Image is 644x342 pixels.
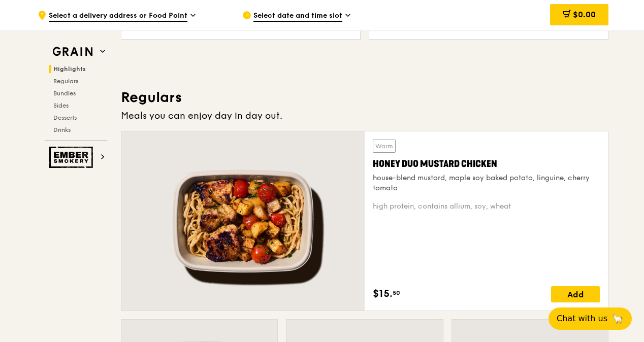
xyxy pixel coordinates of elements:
[373,201,600,212] div: high protein, contains allium, soy, wheat
[53,65,86,73] span: Highlights
[53,90,76,97] span: Bundles
[49,11,187,22] span: Select a delivery address or Food Point
[49,147,96,168] img: Ember Smokery web logo
[303,15,352,31] div: Add
[557,313,607,325] span: Chat with us
[373,140,396,153] div: Warm
[53,114,77,121] span: Desserts
[53,78,78,85] span: Regulars
[253,11,342,22] span: Select date and time slot
[121,88,608,107] h3: Regulars
[551,15,600,31] div: Add
[611,313,624,325] span: 🦙
[393,289,400,297] span: 50
[373,286,393,301] span: $15.
[551,286,600,302] div: Add
[549,307,632,330] button: Chat with us🦙
[49,43,96,61] img: Grain web logo
[121,109,608,123] div: Meals you can enjoy day in day out.
[373,157,600,171] div: Honey Duo Mustard Chicken
[573,10,596,19] span: $0.00
[373,173,600,193] div: house-blend mustard, maple soy baked potato, linguine, cherry tomato
[53,102,69,109] span: Sides
[53,126,71,133] span: Drinks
